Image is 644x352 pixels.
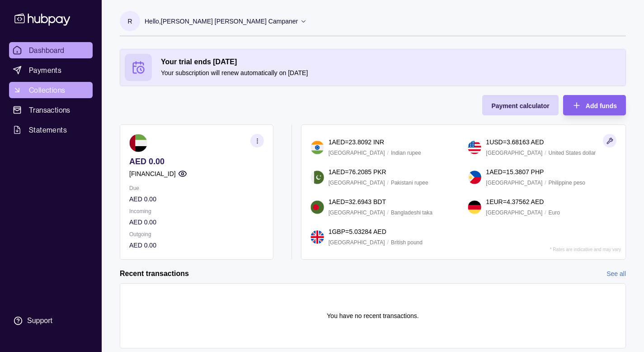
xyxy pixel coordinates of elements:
[9,311,93,330] a: Support
[29,85,65,95] span: Collections
[129,206,264,216] p: Incoming
[391,148,421,158] p: Indian rupee
[27,316,52,326] div: Support
[9,42,93,58] a: Dashboard
[329,178,385,188] p: [GEOGRAPHIC_DATA]
[310,171,324,184] img: pk
[486,208,542,218] p: [GEOGRAPHIC_DATA]
[310,200,324,214] img: bd
[387,148,389,158] p: /
[329,208,385,218] p: [GEOGRAPHIC_DATA]
[145,16,298,26] p: Hello, [PERSON_NAME] [PERSON_NAME] Campaner
[329,238,385,247] p: [GEOGRAPHIC_DATA]
[329,137,384,147] p: 1 AED = 23.8092 INR
[329,167,386,177] p: 1 AED = 76.2085 PKR
[549,178,585,188] p: Philippine peso
[129,169,176,179] p: [FINANCIAL_ID]
[120,269,189,279] h2: Recent transactions
[29,65,61,76] span: Payments
[161,68,621,78] p: Your subscription will renew automatically on [DATE]
[329,148,385,158] p: [GEOGRAPHIC_DATA]
[545,178,546,188] p: /
[129,240,264,250] p: AED 0.00
[486,137,544,147] p: 1 USD = 3.68163 AED
[387,178,389,188] p: /
[391,238,423,247] p: British pound
[482,95,558,115] button: Payment calculator
[468,171,481,184] img: ph
[549,208,560,218] p: Euro
[563,95,626,115] button: Add funds
[310,141,324,154] img: in
[468,141,481,154] img: us
[9,62,93,78] a: Payments
[486,197,544,207] p: 1 EUR = 4.37562 AED
[127,16,132,26] p: R
[327,311,418,321] p: You have no recent transactions.
[29,45,65,56] span: Dashboard
[486,178,542,188] p: [GEOGRAPHIC_DATA]
[550,247,621,252] p: * Rates are indicative and may vary
[129,217,264,227] p: AED 0.00
[545,148,546,158] p: /
[29,124,67,135] span: Statements
[491,102,549,109] span: Payment calculator
[387,208,389,218] p: /
[387,238,389,247] p: /
[29,105,71,115] span: Transactions
[549,148,596,158] p: United States dollar
[9,82,93,98] a: Collections
[606,269,626,279] a: See all
[9,102,93,118] a: Transactions
[129,157,264,166] p: AED 0.00
[586,102,617,109] span: Add funds
[329,227,386,237] p: 1 GBP = 5.03284 AED
[129,229,264,239] p: Outgoing
[486,167,544,177] p: 1 AED = 15.3807 PHP
[391,178,428,188] p: Pakistani rupee
[129,183,264,193] p: Due
[310,230,324,244] img: gb
[161,57,621,67] h2: Your trial ends [DATE]
[468,200,481,214] img: de
[391,208,432,218] p: Bangladeshi taka
[9,122,93,138] a: Statements
[545,208,546,218] p: /
[329,197,386,207] p: 1 AED = 32.6943 BDT
[129,134,147,152] img: ae
[129,194,264,204] p: AED 0.00
[486,148,542,158] p: [GEOGRAPHIC_DATA]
